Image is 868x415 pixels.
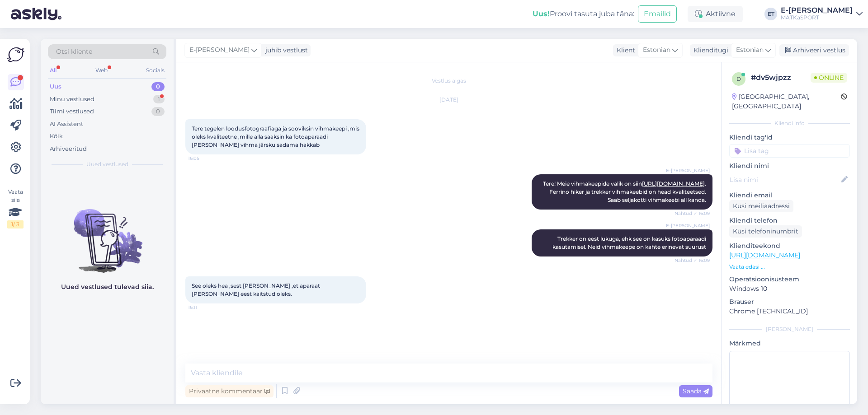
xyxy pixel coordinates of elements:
[729,263,850,271] p: Vaata edasi ...
[781,7,863,21] a: E-[PERSON_NAME]MATKaSPORT
[729,297,850,307] p: Brauser
[56,47,92,56] span: Otsi kliente
[533,9,634,19] div: Proovi tasuta juba täna:
[188,155,222,162] span: 16:05
[543,180,708,203] span: Tere! Meie vihmakeepide valik on siin . Ferrino hiker ja trekker vihmakeebid on head kvaliteetsed...
[50,82,61,91] div: Uus
[764,8,777,20] div: ET
[729,200,793,212] div: Küsi meiliaadressi
[729,191,850,200] p: Kliendi email
[751,72,811,83] div: # dv5wjpzz
[153,95,165,104] div: 1
[736,75,741,82] span: d
[729,251,800,259] a: [URL][DOMAIN_NAME]
[188,304,222,311] span: 16:11
[151,82,165,91] div: 0
[7,188,24,228] div: Vaata siia
[41,193,174,274] img: No chats
[729,161,850,171] p: Kliendi nimi
[86,160,128,168] span: Uued vestlused
[144,65,166,76] div: Socials
[151,107,165,116] div: 0
[552,235,708,250] span: Trekker on eest lukuga, ehk see on kasuks fotoaparaadi kasutamisel. Neid vihmakeepe on kahte erin...
[192,125,361,148] span: Tere tegelen loodusfotograafiaga ja sooviksin vihmakeepi ,mis oleks kvaliteetne ,mille alla saaks...
[729,133,850,142] p: Kliendi tag'id
[50,95,94,104] div: Minu vestlused
[185,96,712,104] div: [DATE]
[185,77,712,85] div: Vestlus algas
[781,14,853,21] div: MATKaSPORT
[729,144,850,158] input: Lisa tag
[192,282,321,297] span: See oleks hea ,sest [PERSON_NAME] ,et aparaat [PERSON_NAME] eest kaitstud oleks.
[666,222,710,229] span: E-[PERSON_NAME]
[613,46,635,55] div: Klient
[533,9,550,18] b: Uus!
[729,307,850,316] p: Chrome [TECHNICAL_ID]
[48,65,58,76] div: All
[688,6,743,22] div: Aktiivne
[50,132,63,141] div: Kõik
[642,180,705,187] a: [URL][DOMAIN_NAME]
[811,73,847,83] span: Online
[729,275,850,284] p: Operatsioonisüsteem
[729,216,850,225] p: Kliendi telefon
[729,339,850,348] p: Märkmed
[729,325,850,333] div: [PERSON_NAME]
[61,282,154,292] p: Uued vestlused tulevad siia.
[638,5,677,23] button: Emailid
[50,120,83,129] div: AI Assistent
[675,257,710,264] span: Nähtud ✓ 16:09
[666,167,710,174] span: E-[PERSON_NAME]
[643,45,670,55] span: Estonian
[185,385,274,397] div: Privaatne kommentaar
[729,284,850,294] p: Windows 10
[262,46,308,55] div: juhib vestlust
[730,175,840,185] input: Lisa nimi
[736,45,764,55] span: Estonian
[675,210,710,217] span: Nähtud ✓ 16:09
[7,46,24,63] img: Askly Logo
[94,65,109,76] div: Web
[729,241,850,251] p: Klienditeekond
[7,220,24,228] div: 1 / 3
[729,119,850,127] div: Kliendi info
[50,145,87,154] div: Arhiveeritud
[50,107,94,116] div: Tiimi vestlused
[781,7,853,14] div: E-[PERSON_NAME]
[779,44,849,56] div: Arhiveeri vestlus
[683,387,709,395] span: Saada
[729,225,802,238] div: Küsi telefoninumbrit
[189,45,250,55] span: E-[PERSON_NAME]
[690,46,728,55] div: Klienditugi
[732,92,841,111] div: [GEOGRAPHIC_DATA], [GEOGRAPHIC_DATA]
